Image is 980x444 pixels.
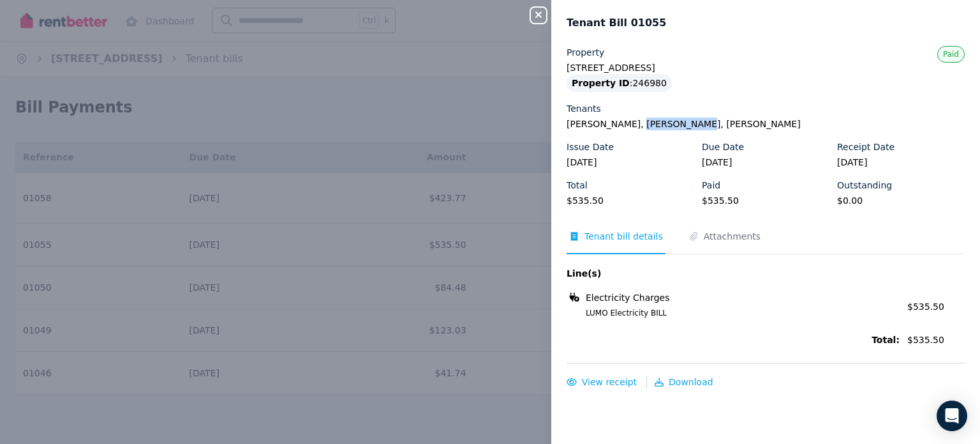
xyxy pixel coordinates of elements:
legend: [DATE] [567,156,694,169]
label: Issue Date [567,141,614,153]
button: Download [655,376,713,388]
span: Tenant bill details [584,230,663,243]
legend: [STREET_ADDRESS] [567,61,965,74]
span: Line(s) [567,267,900,280]
span: $535.50 [907,302,944,312]
legend: [DATE] [702,156,829,169]
legend: $535.50 [702,194,829,207]
span: $535.50 [907,333,965,346]
span: Attachments [704,230,761,243]
span: Electricity Charges [586,291,670,304]
span: LUMO Electricity BILL [570,308,900,318]
nav: Tabs [567,230,965,254]
legend: $0.00 [837,194,965,207]
label: Paid [702,179,720,192]
span: View receipt [582,377,637,387]
label: Property [567,46,604,59]
span: Download [669,377,713,387]
legend: [PERSON_NAME], [PERSON_NAME], [PERSON_NAME] [567,118,965,130]
label: Total [567,179,588,192]
div: Open Intercom Messenger [937,401,967,431]
span: Property ID [572,77,630,89]
label: Receipt Date [837,141,895,153]
legend: [DATE] [837,156,965,169]
legend: $535.50 [567,194,694,207]
button: View receipt [567,376,637,388]
div: : 246980 [567,74,672,92]
span: Total: [567,333,900,346]
label: Outstanding [837,179,892,192]
span: Tenant Bill 01055 [567,15,666,31]
label: Tenants [567,102,601,115]
label: Due Date [702,141,744,153]
span: Paid [943,50,959,59]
